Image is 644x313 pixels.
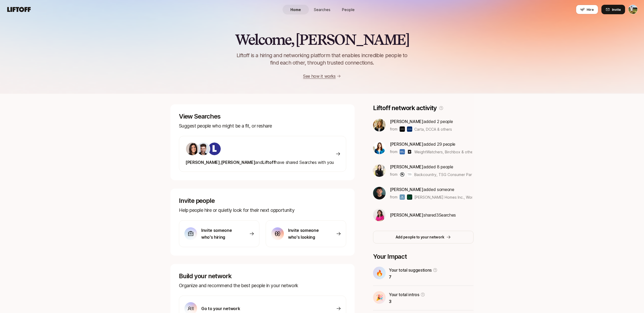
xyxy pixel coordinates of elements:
p: from [390,126,398,132]
span: have shared Searches with you [185,160,334,165]
span: [PERSON_NAME] [390,187,424,192]
p: View Searches [179,113,346,120]
p: Your total intros [389,291,419,298]
span: [PERSON_NAME] [390,119,424,124]
img: TSG Consumer Partners [407,172,412,177]
span: Home [290,7,301,12]
span: Carta, DCCA & others [414,126,452,132]
img: Henry Homes Inc. [400,194,405,200]
div: 🔥 [373,267,386,279]
img: ACg8ocLZuI6FZoDMpBex6WWIOsb8YuK59IvnM4ftxIZxk3dpp4I=s160-c [373,187,386,199]
span: Searches [314,7,330,12]
button: Invite [601,5,625,14]
img: Birchbox [407,149,412,154]
p: from [390,149,398,155]
p: from [390,171,398,178]
span: and [255,160,262,165]
p: Add people to your network [396,234,444,240]
p: Liftoff network activity [373,104,437,112]
p: shared 3 Search es [390,212,456,218]
img: Tyler Kieft [628,5,637,14]
p: Suggest people who might be a fit, or reshare [179,122,346,130]
a: See how it works [303,74,336,79]
span: Hire [587,7,594,12]
p: Help people hire or quietly look for their next opportunity [179,207,346,214]
img: add89ea6_fb14_440a_9630_c54da93ccdde.jpg [373,119,386,131]
p: added 2 people [390,118,453,125]
p: Go to your network [201,305,240,312]
button: Add people to your network [373,231,474,243]
img: ef73ed0d_46a3_4625_adc6_2f18ed3486d0.jpg [373,141,386,154]
p: added someone [390,186,472,193]
p: 7 [389,273,437,280]
p: Your Impact [373,253,474,260]
p: Liftoff is a hiring and networking platform that enables incredible people to find each other, th... [228,52,416,66]
img: Carta [400,126,405,132]
span: [PERSON_NAME] [390,141,424,147]
span: Backcountry, TSG Consumer Partners & others [414,172,497,177]
p: Your total suggestions [389,267,432,273]
p: added 29 people [390,141,472,148]
img: 9e09e871_5697_442b_ae6e_b16e3f6458f8.jpg [373,209,386,221]
span: WeightWatchers, Birchbox & others [414,150,476,154]
img: 7bf30482_e1a5_47b4_9e0f_fc49ddd24bf6.jpg [197,143,210,155]
p: Build your network [179,272,346,280]
span: [PERSON_NAME] [390,212,424,218]
p: added 8 people [390,163,472,170]
h2: Welcome, [PERSON_NAME] [235,32,409,47]
span: , [220,160,221,165]
span: People [342,7,355,12]
button: Hire [576,5,598,14]
p: Invite people [179,197,346,204]
a: Searches [309,5,335,14]
img: 71d7b91d_d7cb_43b4_a7ea_a9b2f2cc6e03.jpg [186,143,199,155]
span: [PERSON_NAME] [185,160,220,165]
span: [PERSON_NAME] [221,160,255,165]
a: Home [283,5,309,14]
img: Wonder [407,194,412,200]
div: 🎉 [373,291,386,304]
img: Backcountry [400,172,405,177]
p: Invite someone who's looking [288,227,325,241]
span: Invite [612,7,621,12]
img: ACg8ocKIuO9-sklR2KvA8ZVJz4iZ_g9wtBiQREC3t8A94l4CTg=s160-c [208,143,221,155]
img: DCCA [407,126,412,132]
span: [PERSON_NAME] [390,164,424,169]
a: People [335,5,361,14]
p: Invite someone who's hiring [201,227,238,241]
img: WeightWatchers [400,149,405,154]
p: Organize and recommend the best people in your network [179,282,346,289]
button: Tyler Kieft [628,5,638,14]
span: [PERSON_NAME] Homes Inc., Wonder & others [414,195,495,199]
p: from [390,194,398,200]
span: Liftoff [262,160,275,165]
p: 3 [389,298,425,305]
img: af56f287_def7_404b_a6b8_d0cdc24f27c4.jpg [373,164,386,177]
